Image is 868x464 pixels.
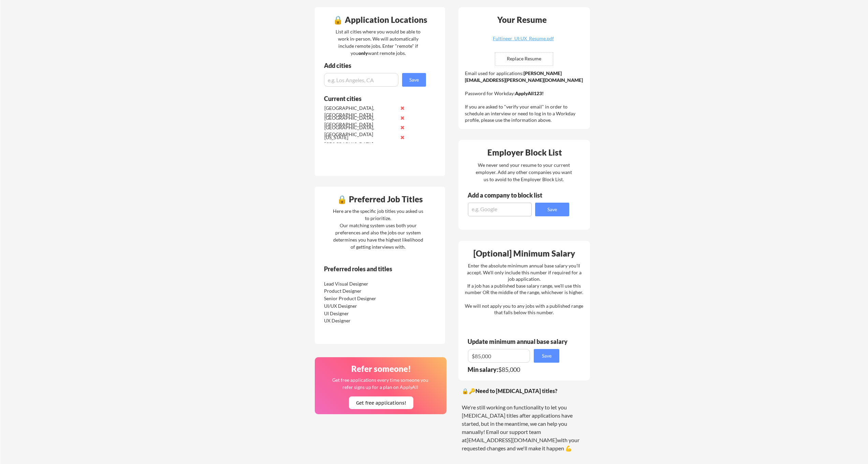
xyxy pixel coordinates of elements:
[475,388,557,394] strong: Need to [MEDICAL_DATA] titles?
[324,288,396,294] div: Product Designer
[515,90,544,96] strong: ApplyAll123!
[468,366,498,373] strong: Min salary:
[461,148,588,157] div: Employer Block List
[475,161,572,183] div: We never send your resume to your current employer. Add any other companies you want us to avoid ...
[324,266,417,272] div: Preferred roles and titles
[349,396,413,409] button: Get free applications!
[468,349,530,363] input: E.g. $100,000
[324,73,398,87] input: e.g. Los Angeles, CA
[467,437,557,443] a: [EMAIL_ADDRESS][DOMAIN_NAME]
[317,16,443,24] div: 🔒 Application Locations
[483,36,564,47] a: Fultineer_UI:UX_Resume.pdf
[488,16,556,24] div: Your Resume
[468,192,553,198] div: Add a company to block list
[462,387,587,452] div: 🔒🔑 We're still working on functionality to let you [MEDICAL_DATA] titles after applications have ...
[324,303,396,309] div: UI/UX Designer
[483,36,564,41] div: Fultineer_UI:UX_Resume.pdf
[535,203,569,216] button: Save
[465,262,583,316] div: Enter the absolute minimum annual base salary you'll accept. We'll only include this number if re...
[324,115,396,128] div: [GEOGRAPHIC_DATA], [GEOGRAPHIC_DATA]
[324,96,418,102] div: Current cities
[465,70,583,83] strong: [PERSON_NAME][EMAIL_ADDRESS][PERSON_NAME][DOMAIN_NAME]
[324,62,428,69] div: Add cities
[318,365,444,373] div: Refer someone!
[402,73,426,87] button: Save
[332,376,429,391] div: Get free applications every time someone you refer signs up for a plan on ApplyAll
[324,295,396,302] div: Senior Product Designer
[324,310,396,317] div: UI Designer
[317,195,443,203] div: 🔒 Preferred Job Titles
[324,280,396,287] div: Lead Visual Designer
[534,349,559,363] button: Save
[324,105,396,118] div: [GEOGRAPHIC_DATA], [GEOGRAPHIC_DATA]
[324,124,396,137] div: [GEOGRAPHIC_DATA], [GEOGRAPHIC_DATA]
[465,70,585,124] div: Email used for applications: Password for Workday: If you are asked to "verify your email" in ord...
[324,317,396,324] div: UX Designer
[358,50,368,56] strong: only
[324,134,396,154] div: [US_STATE][GEOGRAPHIC_DATA], [GEOGRAPHIC_DATA]
[331,28,425,57] div: List all cities where you would be able to work in-person. We will automatically include remote j...
[468,366,564,373] div: $85,000
[468,338,570,345] div: Update minimum annual base salary
[461,249,588,258] div: [Optional] Minimum Salary
[331,207,425,250] div: Here are the specific job titles you asked us to prioritize. Our matching system uses both your p...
